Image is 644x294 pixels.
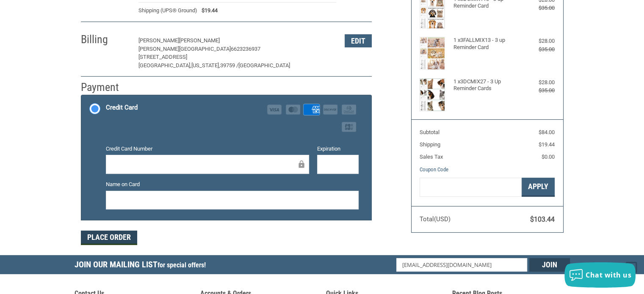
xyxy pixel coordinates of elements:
[345,34,372,47] button: Edit
[420,154,443,160] span: Sales Tax
[106,145,309,153] label: Credit Card Number
[586,270,631,280] span: Chat with us
[521,86,555,95] div: $35.00
[81,231,137,245] button: Place Order
[420,141,440,148] span: Shipping
[542,154,555,160] span: $0.00
[453,78,519,92] h4: 1 x 3DCMIX27 - 3 Up Reminder Cards
[521,45,555,54] div: $35.00
[420,215,451,223] span: Total (USD)
[106,101,138,115] div: Credit Card
[317,145,359,153] label: Expiration
[420,129,439,135] span: Subtotal
[453,37,519,51] h4: 1 x 3FALLMIX13 - 3 up Reminder Card
[138,62,191,69] span: [GEOGRAPHIC_DATA],
[191,62,220,69] span: [US_STATE],
[138,37,179,44] span: [PERSON_NAME]
[530,215,555,223] span: $103.44
[75,255,210,277] h5: Join Our Mailing List
[138,46,231,52] span: [PERSON_NAME][GEOGRAPHIC_DATA]
[420,178,522,197] input: Gift Certificate or Coupon Code
[564,262,636,288] button: Chat with us
[529,258,570,272] input: Join
[231,46,260,52] span: 6623236937
[220,62,238,69] span: 39759 /
[539,141,555,148] span: $19.44
[420,166,448,173] a: Coupon Code
[521,4,555,12] div: $35.00
[138,54,187,60] span: [STREET_ADDRESS]
[106,180,359,189] label: Name on Card
[539,129,555,135] span: $84.00
[396,258,527,272] input: Email
[81,33,130,47] h2: Billing
[81,80,130,94] h2: Payment
[158,261,206,269] span: for special offers!
[197,6,218,15] span: $19.44
[521,37,555,45] div: $28.00
[522,178,555,197] button: Apply
[179,37,220,44] span: [PERSON_NAME]
[521,78,555,87] div: $28.00
[238,62,290,69] span: [GEOGRAPHIC_DATA]
[138,6,197,15] span: Shipping (UPS® Ground)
